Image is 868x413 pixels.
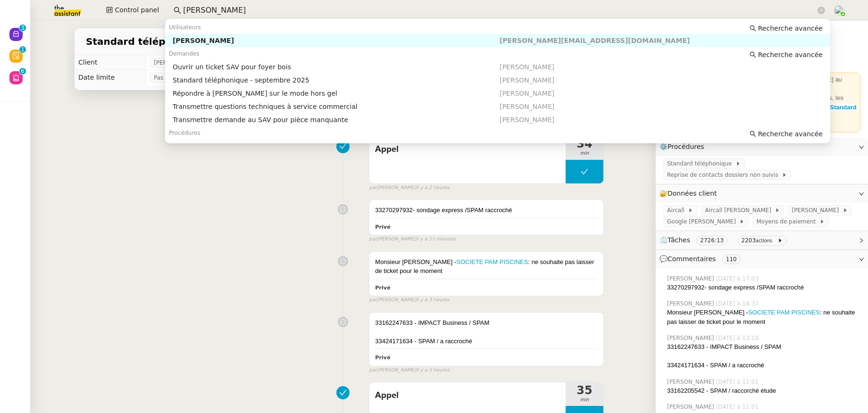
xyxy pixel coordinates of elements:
[369,235,455,243] small: [PERSON_NAME]
[86,37,281,46] span: Standard téléphonique - septembre 2025
[369,184,449,192] small: [PERSON_NAME]
[173,89,500,98] div: Répondre à [PERSON_NAME] sur le mode hors gel
[115,5,159,16] span: Control panel
[169,50,200,57] span: Demandes
[500,76,554,84] span: [PERSON_NAME]
[500,116,554,124] span: [PERSON_NAME]
[566,396,603,404] span: min
[375,257,598,276] div: Monsieur [PERSON_NAME] - : ne souhaite pas laisser de ticket pour le moment
[75,70,146,85] td: Date limite
[375,337,598,346] div: 33424171634 - SPAM / a raccroché
[375,224,390,230] b: Privé
[19,46,26,53] nz-badge-sup: 1
[416,184,450,192] span: il y a 2 heures
[173,63,500,71] div: Ouvrir un ticket SAV pour foyer bois
[375,285,390,291] b: Privé
[716,334,760,342] span: [DATE] à 13:18
[756,217,819,226] span: Moyens de paiement
[834,5,844,16] img: users%2FNTfmycKsCFdqp6LX6USf2FmuPJo2%2Favatar%2Fprofile-pic%20(1).png
[369,366,449,374] small: [PERSON_NAME]
[667,206,688,215] span: Aircall
[667,403,716,411] span: [PERSON_NAME]
[173,116,500,124] div: Transmettre demande au SAV pour pièce manquante
[21,25,25,33] p: 3
[716,378,760,386] span: [DATE] à 11:01
[667,308,860,326] div: Monsieur [PERSON_NAME] - : ne souhaite pas laisser de ticket pour le moment
[668,236,690,244] span: Tâches
[375,388,560,403] span: Appel
[375,142,560,157] span: Appel
[696,236,727,245] nz-tag: 2726:13
[369,184,377,192] span: par
[21,46,25,55] p: 1
[500,63,554,71] span: [PERSON_NAME]
[375,206,598,215] div: 33270297932- sondage express /SPAM raccroché
[668,255,716,263] span: Commentaires
[566,149,603,157] span: min
[656,250,868,268] div: 💬Commentaires 110
[154,58,201,67] span: [PERSON_NAME]
[369,296,449,304] small: [PERSON_NAME]
[375,318,598,328] div: 33162247633 - IMPACT Business / SPAM
[716,274,760,283] span: [DATE] à 17:03
[667,386,860,396] div: 33162205542 - SPAM / raccorché étude
[173,102,500,111] div: Transmettre questions techniques à service commercial
[19,25,26,31] nz-badge-sup: 3
[667,334,716,342] span: [PERSON_NAME]
[566,385,603,396] span: 35
[416,366,450,374] span: il y a 3 heures
[758,24,823,33] span: Recherche avancée
[758,129,823,139] span: Recherche avancée
[667,378,716,386] span: [PERSON_NAME]
[668,190,717,197] span: Données client
[667,299,716,308] span: [PERSON_NAME]
[416,296,450,304] span: il y a 3 heures
[500,37,690,44] span: [PERSON_NAME][EMAIL_ADDRESS][DOMAIN_NAME]
[100,4,165,17] button: Control panel
[667,159,735,168] span: Standard téléphonique
[716,299,760,308] span: [DATE] à 14:37
[183,4,816,17] input: Rechercher
[154,73,208,83] span: Pas de date limite
[369,296,377,304] span: par
[500,103,554,110] span: [PERSON_NAME]
[716,403,760,411] span: [DATE] à 11:01
[656,231,868,249] div: ⏲️Tâches 2726:13 2203actions
[369,366,377,374] span: par
[656,138,868,156] div: ⚙️Procédures
[742,237,756,244] span: 2203
[659,188,721,199] span: 🔐
[667,342,860,352] div: 33162247633 - IMPACT Business / SPAM
[792,206,842,215] span: [PERSON_NAME]
[19,68,26,74] nz-badge-sup: 6
[722,255,741,264] nz-tag: 110
[75,55,146,70] td: Client
[500,90,554,97] span: [PERSON_NAME]
[739,104,857,111] a: STORVATT - Procédure Appels Standard
[705,206,775,215] span: Aircall [PERSON_NAME]
[659,236,791,244] span: ⏲️
[667,283,860,292] div: 33270297932- sondage express /SPAM raccroché
[667,217,739,226] span: Google [PERSON_NAME]
[756,238,772,243] small: actions
[667,170,782,180] span: Reprise de contacts dossiers non suivis
[668,143,704,150] span: Procédures
[659,141,709,152] span: ⚙️
[456,258,528,265] a: SOCIETE PAM PISCINES
[758,50,823,59] span: Recherche avancée
[369,235,377,243] span: par
[656,184,868,203] div: 🔐Données client
[667,361,860,370] div: 33424171634 - SPAM / a raccroché
[169,130,200,136] span: Procédures
[667,274,716,283] span: [PERSON_NAME]
[21,68,25,76] p: 6
[659,255,744,263] span: 💬
[169,24,201,31] span: Utilisateurs
[173,76,500,84] div: Standard téléphonique - septembre 2025
[375,355,390,361] b: Privé
[748,309,820,316] a: SOCIETE PAM PISCINES
[173,36,500,45] div: [PERSON_NAME]
[416,235,456,243] span: il y a 11 minutes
